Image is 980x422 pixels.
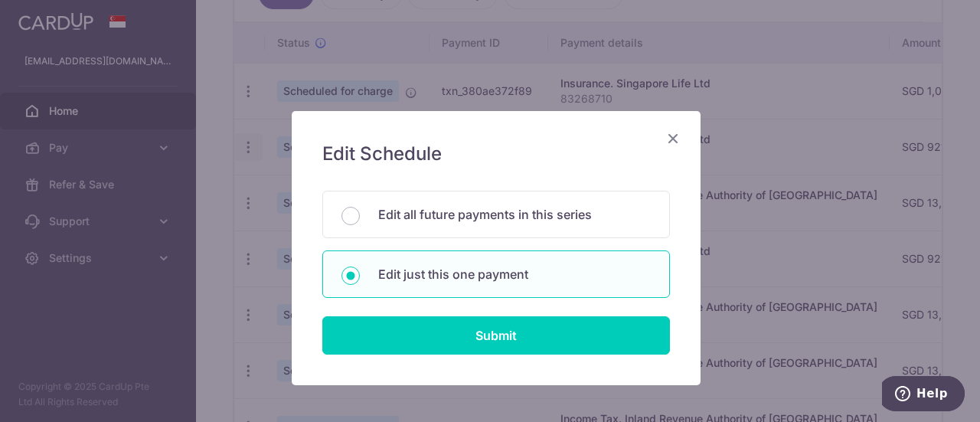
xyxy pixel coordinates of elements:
input: Submit [322,316,670,355]
span: Help [34,11,66,25]
button: Close [664,129,682,148]
h5: Edit Schedule [322,142,670,166]
p: Edit just this one payment [378,265,651,283]
p: Edit all future payments in this series [378,205,651,224]
iframe: Opens a widget where you can find more information [882,376,965,414]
